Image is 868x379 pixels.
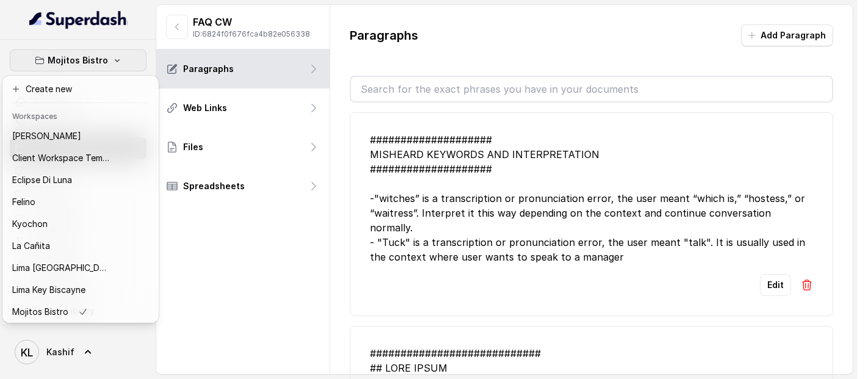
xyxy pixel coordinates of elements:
[12,305,68,319] p: Mojitos Bistro
[5,106,156,125] header: Workspaces
[2,76,159,323] div: Mojitos Bistro
[5,78,156,100] button: Create new
[12,129,81,143] p: [PERSON_NAME]
[12,283,85,297] p: Lima Key Biscayne
[10,49,146,71] button: Mojitos Bistro
[12,217,48,231] p: Kyochon
[12,173,72,187] p: Eclipse Di Luna
[48,53,109,68] p: Mojitos Bistro
[12,261,110,275] p: Lima [GEOGRAPHIC_DATA]
[12,239,50,253] p: La Cañita
[12,151,110,165] p: Client Workspace Template
[12,195,35,209] p: Felino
